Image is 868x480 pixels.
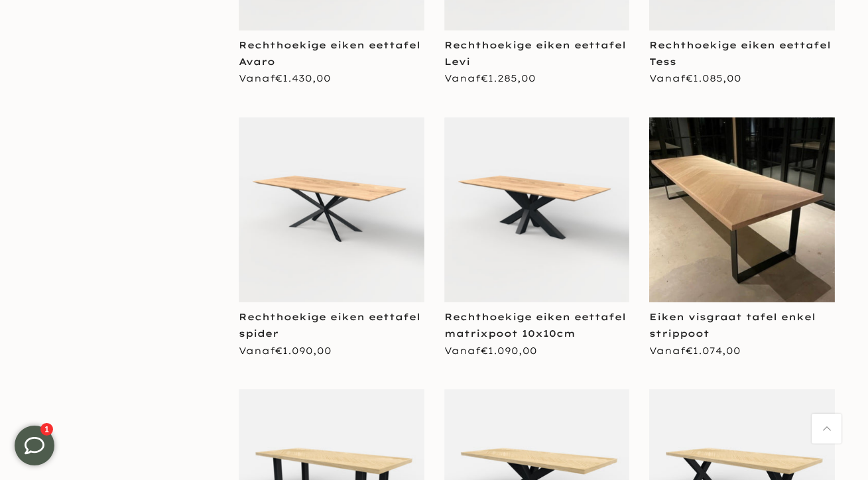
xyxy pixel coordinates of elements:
[444,39,626,68] a: Rechthoekige eiken eettafel Levi
[444,311,626,339] a: Rechthoekige eiken eettafel matrixpoot 10x10cm
[1,412,68,479] iframe: toggle-frame
[444,345,537,357] span: Vanaf
[649,345,741,357] span: Vanaf
[649,39,831,68] a: Rechthoekige eiken eettafel Tess
[239,345,332,357] span: Vanaf
[649,311,816,339] a: Eiken visgraat tafel enkel strippoot
[481,345,537,357] span: €1.090,00
[686,345,741,357] span: €1.074,00
[275,345,332,357] span: €1.090,00
[275,72,331,84] span: €1.430,00
[239,39,420,68] a: Rechthoekige eiken eettafel Avaro
[239,72,331,84] span: Vanaf
[481,72,536,84] span: €1.285,00
[649,72,741,84] span: Vanaf
[444,72,536,84] span: Vanaf
[812,414,841,444] a: Terug naar boven
[686,72,741,84] span: €1.085,00
[239,311,420,339] a: Rechthoekige eiken eettafel spider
